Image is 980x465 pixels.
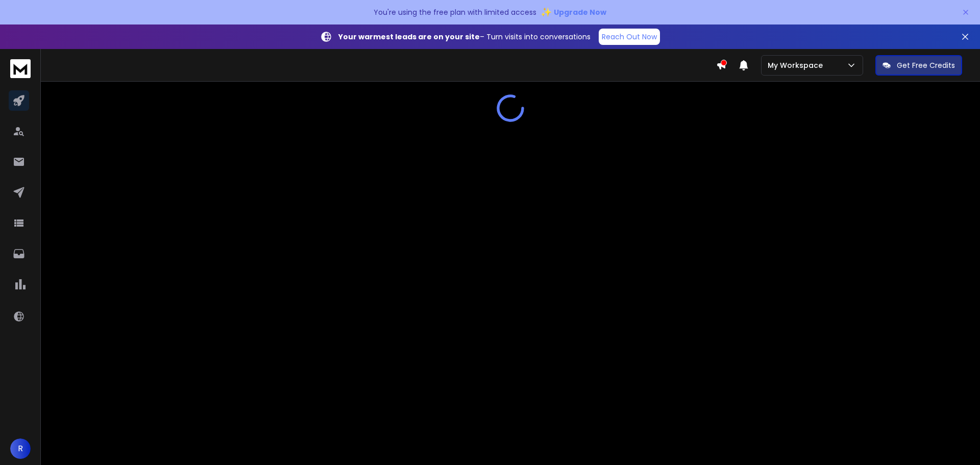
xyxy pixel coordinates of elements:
a: Reach Out Now [599,29,660,45]
p: Get Free Credits [897,60,955,70]
button: R [10,438,31,459]
strong: Your warmest leads are on your site [338,32,480,42]
button: ✨Upgrade Now [541,2,606,22]
p: Reach Out Now [602,32,657,42]
span: Upgrade Now [554,7,606,17]
p: My Workspace [768,60,827,70]
span: ✨ [541,5,552,19]
p: You're using the free plan with limited access [374,7,536,17]
button: Get Free Credits [875,55,962,76]
img: logo [10,59,31,78]
p: – Turn visits into conversations [338,32,591,42]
